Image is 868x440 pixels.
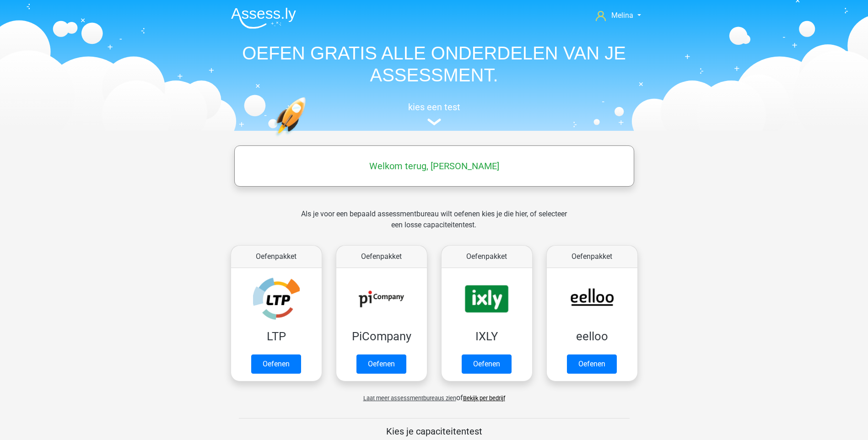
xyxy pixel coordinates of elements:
[294,209,574,241] div: Als je voor een bepaald assessmentbureau wilt oefenen kies je die hier, of selecteer een losse ca...
[224,42,645,86] h1: OEFEN GRATIS ALLE ONDERDELEN VAN JE ASSESSMENT.
[239,161,630,172] h5: Welkom terug, [PERSON_NAME]
[231,7,296,29] img: Assessly
[224,385,645,403] div: of
[224,102,645,113] h5: kies een test
[463,395,505,402] a: Bekijk per bedrijf
[592,10,644,21] a: Melina
[427,118,441,125] img: assessment
[462,354,512,374] a: Oefenen
[363,395,456,402] span: Laat meer assessmentbureaus zien
[251,354,301,374] a: Oefenen
[567,354,617,374] a: Oefenen
[224,102,645,126] a: kies een test
[611,11,633,20] span: Melina
[274,97,341,180] img: oefenen
[356,354,406,374] a: Oefenen
[239,426,630,437] h5: Kies je capaciteitentest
